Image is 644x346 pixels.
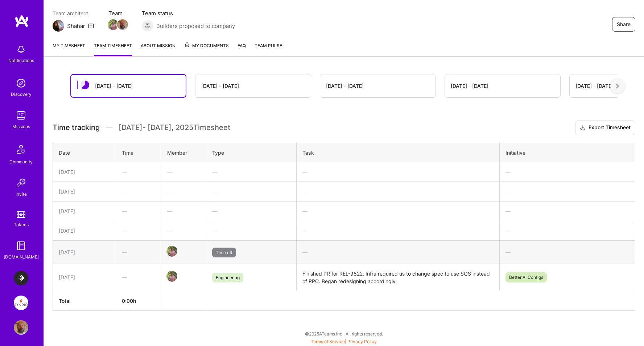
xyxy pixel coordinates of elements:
span: Time off [212,248,236,257]
img: Invite [14,176,28,190]
div: — [122,207,155,215]
div: [DATE] - [DATE] [201,82,239,90]
span: | [311,339,377,344]
div: [DATE] [59,168,110,176]
span: Builders proposed to company [156,22,235,30]
span: Better AI Configs [505,272,547,282]
div: [DATE] [59,273,110,281]
div: — [212,188,290,195]
img: Team Member Avatar [166,271,177,282]
div: — [167,188,200,195]
div: [DATE] [59,207,110,215]
div: Shahar [67,22,85,30]
div: — [505,227,629,235]
a: Team Member Avatar [108,19,118,31]
a: User Avatar [12,320,30,335]
img: bell [14,42,28,57]
div: — [122,273,155,281]
img: logo [15,15,29,28]
div: — [302,207,494,215]
th: Member [161,143,206,162]
a: Team Member Avatar [167,270,177,282]
img: Team Architect [53,20,64,32]
div: — [302,248,494,256]
td: Finished PR for REL-9822. Infra required us to change spec to use SQS instead of RPC. Began redes... [297,264,500,291]
th: Time [116,143,161,162]
img: guide book [14,239,28,253]
div: — [302,168,494,176]
div: [DATE] - [DATE] [326,82,364,90]
a: Privacy Policy [347,339,377,344]
div: — [167,227,200,235]
div: — [122,227,155,235]
a: Team Pulse [255,42,282,56]
a: Syndio: Transformation Engine Modernization [12,296,30,310]
th: Type [206,143,297,162]
button: Export Timesheet [575,121,635,135]
button: Share [612,17,635,32]
div: Community [9,158,33,166]
th: Initiative [500,143,635,162]
div: [DATE] [59,188,110,195]
div: — [505,248,629,256]
img: Syndio: Transformation Engine Modernization [14,296,28,310]
th: Date [53,143,116,162]
div: [DATE] - [DATE] [575,82,613,90]
i: icon Mail [88,23,94,29]
a: LaunchDarkly: Backend and Fullstack Support [12,271,30,285]
span: My Documents [184,42,229,50]
img: Team Member Avatar [166,246,177,257]
span: Team architect [53,9,94,17]
div: — [167,168,200,176]
th: Total [53,291,116,310]
div: [DOMAIN_NAME] [4,253,39,261]
img: LaunchDarkly: Backend and Fullstack Support [14,271,28,285]
span: Share [617,21,631,28]
a: My timesheet [53,42,85,56]
img: right [616,84,619,89]
div: Invite [16,190,27,198]
div: — [505,207,629,215]
img: Team Member Avatar [108,19,119,30]
img: discovery [14,76,28,90]
th: Task [297,143,500,162]
div: Missions [12,123,30,130]
a: About Mission [141,42,176,56]
a: Team Member Avatar [167,245,177,257]
img: Builders proposed to company [142,20,153,32]
span: Team Pulse [255,43,282,48]
div: — [167,207,200,215]
div: — [212,168,290,176]
img: Community [12,141,30,158]
a: Terms of Service [311,339,345,344]
a: FAQ [238,42,246,56]
span: Team status [142,9,235,17]
div: [DATE] - [DATE] [95,82,133,90]
div: [DATE] [59,227,110,235]
div: — [212,227,290,235]
th: 0:00h [116,291,161,310]
div: — [122,168,155,176]
div: — [122,248,155,256]
div: Tokens [14,221,29,228]
img: teamwork [14,108,28,123]
img: tokens [17,211,25,218]
span: Engineering [212,273,243,282]
div: [DATE] [59,248,110,256]
div: — [212,207,290,215]
div: [DATE] - [DATE] [451,82,488,90]
img: status icon [80,81,89,89]
div: — [302,188,494,195]
div: © 2025 ATeams Inc., All rights reserved. [44,325,644,343]
span: Team [108,9,127,17]
div: — [302,227,494,235]
div: — [505,188,629,195]
span: [DATE] - [DATE] , 2025 Timesheet [119,123,230,132]
a: Team timesheet [94,42,132,56]
div: Discovery [11,90,32,98]
span: Time tracking [53,123,100,132]
img: User Avatar [14,320,28,335]
div: Notifications [8,57,34,64]
div: — [122,188,155,195]
i: icon Download [580,124,586,132]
